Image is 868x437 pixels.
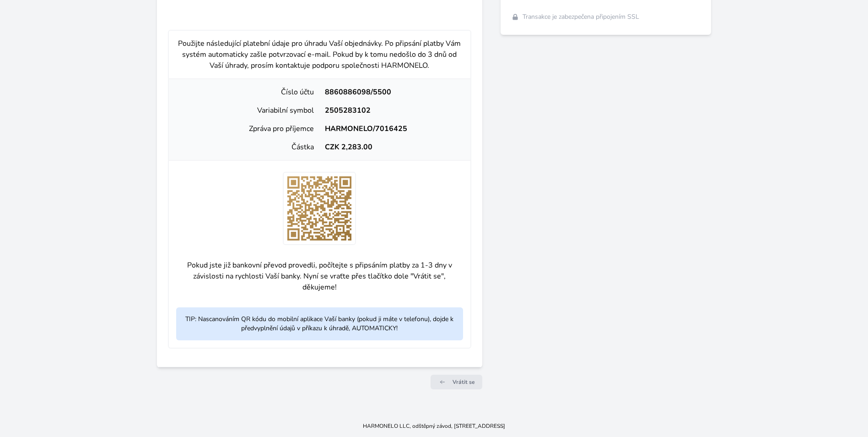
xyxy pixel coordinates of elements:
div: 2505283102 [319,105,463,116]
img: x+1KHNJlgYL2AAAAABJRU5ErkJggg== [283,172,356,245]
div: CZK 2,283.00 [319,142,463,153]
span: Vrátit se [453,378,475,386]
p: Použijte následující platební údaje pro úhradu Vaší objednávky. Po připsání platby Vám systém aut... [176,38,463,71]
div: 8860886098/5500 [319,87,463,98]
div: HARMONELO/7016425 [319,123,463,134]
div: Zpráva pro příjemce [176,123,319,134]
p: Pokud jste již bankovní převod provedli, počítejte s připsáním platby za 1-3 dny v závislosti na ... [176,252,463,300]
span: Transakce je zabezpečena připojením SSL [523,12,639,22]
div: Číslo účtu [176,87,319,98]
div: Částka [176,142,319,153]
div: Variabilní symbol [176,105,319,116]
p: TIP: Nascanováním QR kódu do mobilní aplikace Vaší banky (pokud ji máte v telefonu), dojde k před... [176,307,463,340]
a: Vrátit se [431,375,482,389]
